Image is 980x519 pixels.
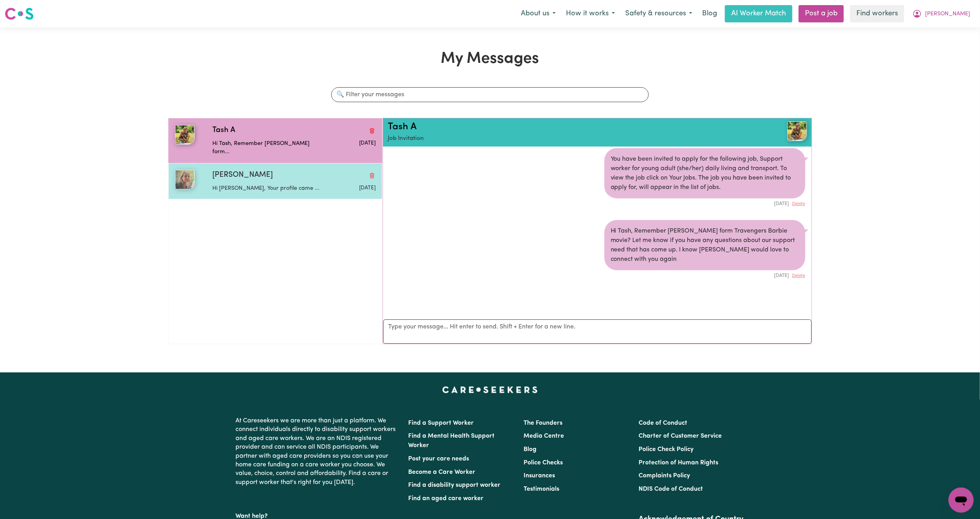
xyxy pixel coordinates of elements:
div: [DATE] [604,198,805,207]
img: Tash A [175,125,195,145]
a: Find an aged care worker [409,495,484,502]
a: Blog [697,5,722,22]
button: Delete conversation [369,125,376,136]
span: Tash A [212,125,235,136]
span: [PERSON_NAME] [212,170,273,181]
a: Insurances [524,473,555,479]
a: Media Centre [524,433,564,439]
a: Find a Support Worker [409,420,474,426]
a: The Founders [524,420,562,426]
a: Tash A [737,121,807,141]
p: At Careseekers we are more than just a platform. We connect individuals directly to disability su... [236,413,399,490]
input: 🔍 Filter your messages [331,87,648,102]
button: Delete conversation [369,170,376,180]
a: Find workers [850,5,904,22]
p: Hi [PERSON_NAME], Your profile came ... [212,184,321,193]
div: You have been invited to apply for the following job, Support worker for young adult (she/her) da... [604,148,805,198]
button: Tash ATash ADelete conversationHi Tash, Remember [PERSON_NAME] form...Message sent on August 0, 2025 [168,118,382,163]
a: AI Worker Match [725,5,792,22]
button: Delete [792,201,805,207]
a: NDIS Code of Conduct [639,486,703,492]
span: Message sent on August 0, 2025 [359,141,376,146]
button: About us [516,6,561,22]
a: Post a job [799,5,844,22]
a: Blog [524,446,537,453]
button: Harriet F[PERSON_NAME]Delete conversationHi [PERSON_NAME], Your profile came ...Message sent on A... [168,163,382,199]
div: Hi Tash, Remember [PERSON_NAME] form Travengers Barbie movie? Let me know if you have any questio... [604,220,805,270]
button: Safety & resources [620,6,697,22]
p: Job Invitation [388,134,737,143]
span: [PERSON_NAME] [925,10,970,18]
img: Careseekers logo [5,7,34,21]
img: Harriet F [175,170,195,189]
a: Careseekers logo [5,5,34,23]
h1: My Messages [168,50,812,68]
button: How it works [561,6,620,22]
a: Become a Care Worker [409,469,476,475]
a: Find a Mental Health Support Worker [409,433,495,449]
div: [DATE] [604,270,805,279]
a: Tash A [388,122,417,132]
button: Delete [792,273,805,279]
span: Message sent on August 0, 2025 [359,185,376,191]
a: Post your care needs [409,456,469,462]
a: Police Check Policy [639,446,693,453]
a: Complaints Policy [639,473,690,479]
a: Charter of Customer Service [639,433,722,439]
iframe: Button to launch messaging window, conversation in progress [949,488,974,513]
img: View Tash A's profile [787,121,807,141]
a: Careseekers home page [442,387,538,393]
a: Code of Conduct [639,420,687,426]
a: Testimonials [524,486,559,492]
a: Protection of Human Rights [639,460,718,466]
a: Police Checks [524,460,563,466]
a: Find a disability support worker [409,482,501,488]
p: Hi Tash, Remember [PERSON_NAME] form... [212,139,321,156]
button: My Account [907,6,975,22]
